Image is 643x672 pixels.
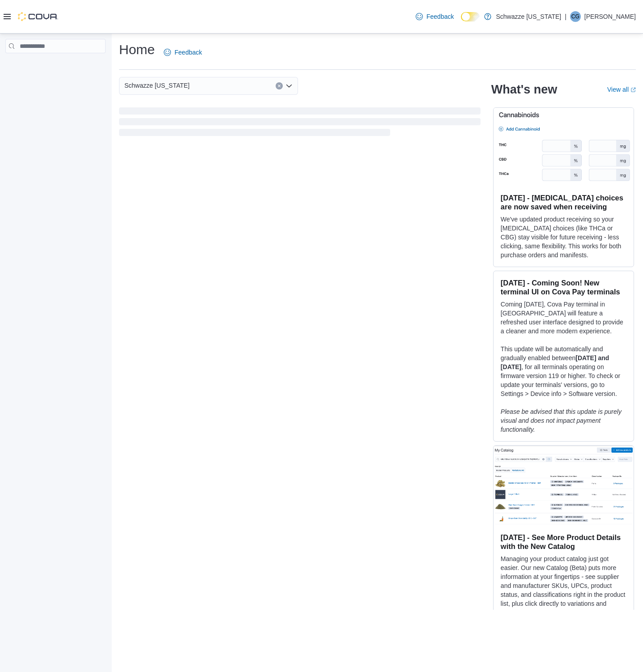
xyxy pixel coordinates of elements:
img: Cova [18,12,58,21]
h2: What's new [491,82,557,97]
strong: [DATE] and [DATE] [501,354,609,370]
nav: Complex example [5,55,106,77]
p: [PERSON_NAME] [584,11,636,22]
div: Colin Glenn [570,11,581,22]
span: Schwazze [US_STATE] [124,80,190,91]
em: Please be advised that this update is purely visual and does not impact payment functionality. [501,408,622,433]
p: | [565,11,566,22]
button: Clear input [276,82,283,89]
button: Open list of options [285,82,293,89]
svg: External link [630,87,636,93]
h3: [DATE] - [MEDICAL_DATA] choices are now saved when receiving [501,193,626,211]
h3: [DATE] - Coming Soon! New terminal UI on Cova Pay terminals [501,278,626,296]
a: Feedback [160,43,205,61]
p: Managing your product catalog just got easier. Our new Catalog (Beta) puts more information at yo... [501,554,626,644]
span: Feedback [426,12,454,21]
span: CG [571,11,579,22]
h3: [DATE] - See More Product Details with the New Catalog [501,533,626,551]
p: Coming [DATE], Cova Pay terminal in [GEOGRAPHIC_DATA] will feature a refreshed user interface des... [501,300,626,336]
p: This update will be automatically and gradually enabled between , for all terminals operating on ... [501,345,626,398]
span: Loading [119,109,481,138]
a: View allExternal link [607,86,636,93]
h1: Home [119,41,155,59]
a: Feedback [412,8,457,26]
p: We've updated product receiving so your [MEDICAL_DATA] choices (like THCa or CBG) stay visible fo... [501,215,626,259]
span: Feedback [175,48,202,57]
p: Schwazze [US_STATE] [496,11,561,22]
input: Dark Mode [461,12,480,21]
